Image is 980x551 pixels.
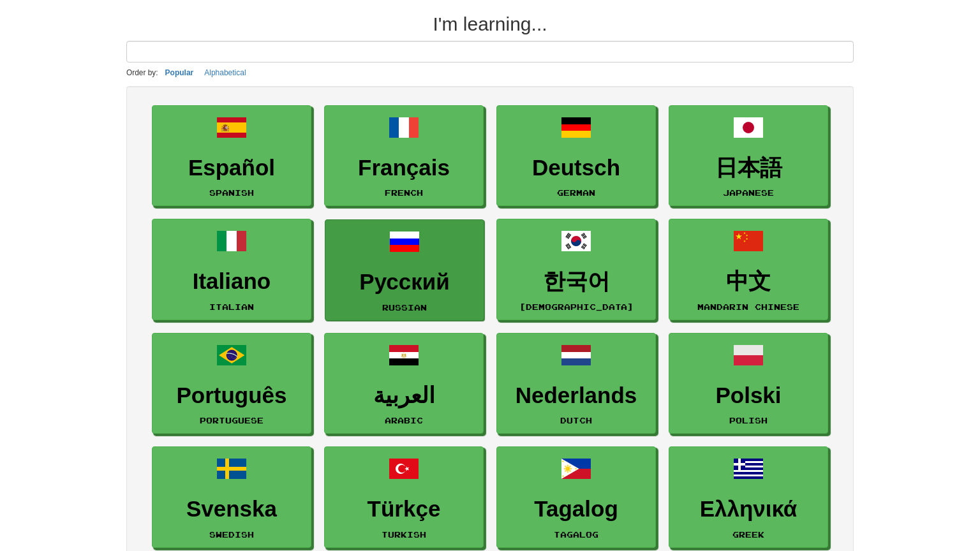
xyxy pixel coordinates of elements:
[200,416,264,425] small: Portuguese
[152,333,311,434] a: PortuguêsPortuguese
[676,497,821,522] h3: Ελληνικά
[200,66,249,80] button: Alphabetical
[496,446,656,548] a: TagalogTagalog
[503,156,649,180] h3: Deutsch
[382,303,427,312] small: Russian
[382,530,426,539] small: Turkish
[503,269,649,294] h3: 한국어
[152,446,311,548] a: SvenskaSwedish
[324,333,484,434] a: العربيةArabic
[503,383,649,408] h3: Nederlands
[161,66,198,80] button: Popular
[209,188,254,197] small: Spanish
[325,219,484,321] a: РусскийRussian
[669,446,828,548] a: ΕλληνικάGreek
[557,188,595,197] small: German
[209,530,254,539] small: Swedish
[723,188,774,197] small: Japanese
[332,270,477,295] h3: Русский
[152,105,311,207] a: EspañolSpanish
[385,416,423,425] small: Arabic
[676,383,821,408] h3: Polski
[126,13,854,34] h2: I'm learning...
[669,333,828,434] a: PolskiPolish
[697,302,799,311] small: Mandarin Chinese
[503,497,649,522] h3: Tagalog
[159,156,304,180] h3: Español
[669,219,828,320] a: 中文Mandarin Chinese
[729,416,768,425] small: Polish
[324,105,484,207] a: FrançaisFrench
[496,219,656,320] a: 한국어[DEMOGRAPHIC_DATA]
[385,188,423,197] small: French
[554,530,598,539] small: Tagalog
[560,416,592,425] small: Dutch
[331,497,477,522] h3: Türkçe
[152,219,311,320] a: ItalianoItalian
[496,105,656,207] a: DeutschGerman
[496,333,656,434] a: NederlandsDutch
[209,302,254,311] small: Italian
[732,530,764,539] small: Greek
[331,383,477,408] h3: العربية
[324,446,484,548] a: TürkçeTurkish
[676,156,821,180] h3: 日本語
[159,497,304,522] h3: Svenska
[669,105,828,207] a: 日本語Japanese
[159,383,304,408] h3: Português
[676,269,821,294] h3: 中文
[126,68,158,77] small: Order by:
[331,156,477,180] h3: Français
[519,302,634,311] small: [DEMOGRAPHIC_DATA]
[159,269,304,294] h3: Italiano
